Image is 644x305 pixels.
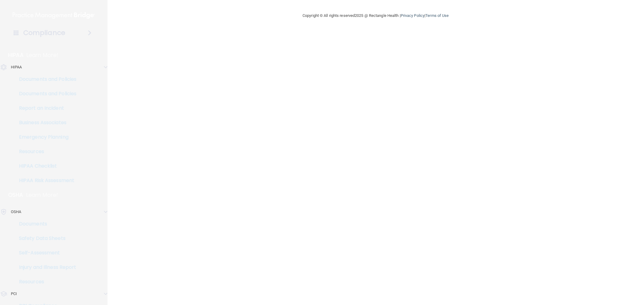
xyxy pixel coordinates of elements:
[401,13,425,18] a: Privacy Policy
[4,264,86,270] p: Injury and Illness Report
[4,178,86,184] p: HIPAA Risk Assessment
[4,149,86,155] p: Resources
[8,52,24,59] p: HIPAA
[11,290,17,297] p: PCI
[11,64,22,71] p: HIPAA
[4,250,86,256] p: Self-Assessment
[4,134,86,140] p: Emergency Planning
[425,13,449,18] a: Terms of Use
[4,163,86,169] p: HIPAA Checklist
[4,105,86,111] p: Report an Incident
[265,6,486,25] div: Copyright © All rights reserved 2025 @ Rectangle Health | |
[26,191,58,199] p: Learn More!
[4,120,86,126] p: Business Associates
[4,279,86,285] p: Resources
[13,9,95,21] img: PMB logo
[4,76,86,82] p: Documents and Policies
[8,191,23,199] p: OSHA
[23,29,65,37] h4: Compliance
[27,52,59,59] p: Learn More!
[4,235,86,241] p: Safety Data Sheets
[11,208,21,215] p: OSHA
[4,91,86,97] p: Documents and Policies
[4,221,86,227] p: Documents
